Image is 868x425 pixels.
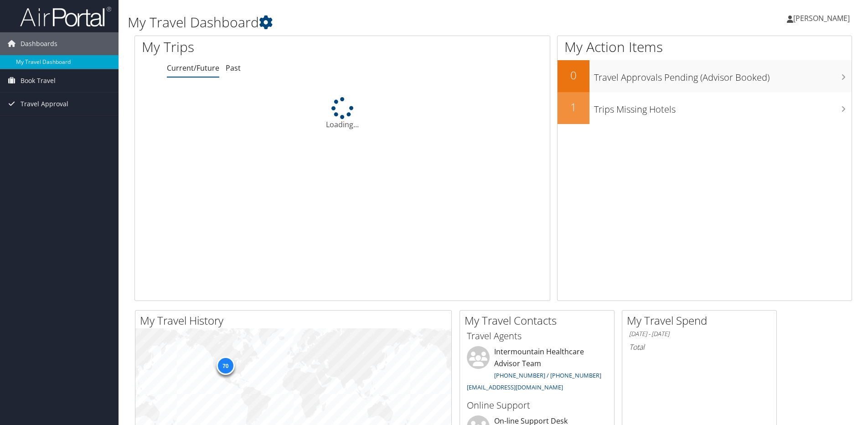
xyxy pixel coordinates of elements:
h6: Total [629,342,770,352]
h2: 0 [558,67,589,83]
a: 1Trips Missing Hotels [558,92,852,124]
a: [PERSON_NAME] [787,5,859,32]
span: Dashboards [21,32,57,55]
span: [PERSON_NAME] [793,13,850,23]
h3: Travel Agents [467,330,607,342]
a: 0Travel Approvals Pending (Advisor Booked) [558,60,852,92]
h1: My Travel Dashboard [128,13,615,32]
a: Current/Future [167,63,219,73]
h1: My Trips [142,37,370,57]
h3: Travel Approvals Pending (Advisor Booked) [594,67,852,84]
h1: My Action Items [558,37,852,57]
a: Past [226,63,241,73]
img: airportal-logo.png [20,6,111,27]
h2: My Travel Contacts [465,313,614,328]
span: Travel Approval [21,93,68,115]
h2: My Travel Spend [627,313,776,328]
div: Loading... [135,97,550,130]
h3: Online Support [467,399,607,412]
a: [EMAIL_ADDRESS][DOMAIN_NAME] [467,383,563,391]
h3: Trips Missing Hotels [594,98,852,116]
h6: [DATE] - [DATE] [629,330,770,338]
div: 70 [216,357,234,375]
h2: My Travel History [140,313,451,328]
h2: 1 [558,99,589,115]
span: Book Travel [21,69,56,92]
li: Intermountain Healthcare Advisor Team [462,346,612,395]
a: [PHONE_NUMBER] / [PHONE_NUMBER] [494,371,601,379]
